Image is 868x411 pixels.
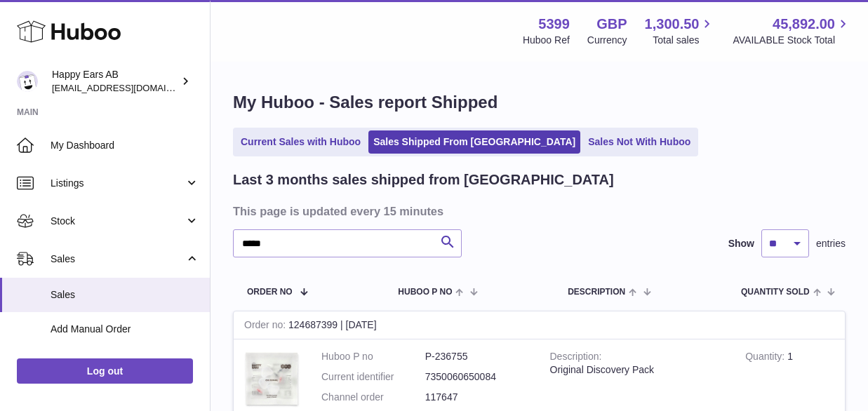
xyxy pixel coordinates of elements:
a: Sales Shipped From [GEOGRAPHIC_DATA] [368,130,580,154]
img: 53991712582217.png [244,350,300,407]
div: Huboo Ref [523,34,570,47]
strong: Order no [244,319,288,334]
span: Stock [51,215,185,228]
a: Sales Not With Huboo [583,130,695,154]
span: Order No [247,288,293,297]
span: Add Manual Order [51,323,199,336]
span: Sales [51,288,199,302]
dt: Huboo P no [321,350,425,363]
span: Description [568,288,625,297]
h3: This page is updated every 15 minutes [233,203,842,219]
span: Quantity Sold [741,288,810,297]
a: 45,892.00 AVAILABLE Stock Total [733,15,851,47]
strong: Description [550,351,602,365]
span: Total sales [653,34,715,47]
span: Listings [51,177,185,190]
a: Current Sales with Huboo [236,130,366,154]
span: 45,892.00 [773,15,835,34]
dt: Channel order [321,391,425,404]
span: Huboo P no [398,288,452,297]
dd: 7350060650084 [425,370,529,384]
span: 1,300.50 [645,15,700,34]
span: AVAILABLE Stock Total [733,34,851,47]
a: Log out [17,358,193,384]
div: 124687399 | [DATE] [234,311,845,339]
span: [EMAIL_ADDRESS][DOMAIN_NAME] [52,82,206,93]
dt: Current identifier [321,370,425,384]
img: 3pl@happyearsearplugs.com [17,71,38,92]
strong: 5399 [538,15,570,34]
span: My Dashboard [51,139,199,152]
h1: My Huboo - Sales report Shipped [233,91,846,114]
div: Currency [587,34,627,47]
h2: Last 3 months sales shipped from [GEOGRAPHIC_DATA] [233,170,614,189]
span: Sales [51,252,185,266]
span: entries [816,237,846,250]
a: 1,300.50 Total sales [645,15,716,47]
div: Original Discovery Pack [550,363,725,377]
dd: 117647 [425,391,529,404]
strong: Quantity [745,351,787,365]
dd: P-236755 [425,350,529,363]
label: Show [728,237,754,250]
div: Happy Ears AB [52,68,178,95]
strong: GBP [596,15,627,34]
